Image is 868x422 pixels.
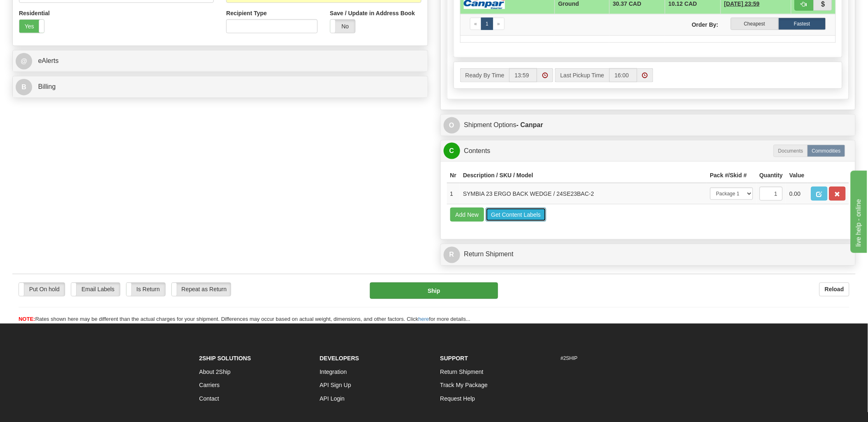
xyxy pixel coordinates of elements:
span: @ [16,53,32,70]
th: Description / SKU / Model [460,168,707,183]
td: SYMBIA 23 ERGO BACK WEDGE / 24SE23BAC-2 [460,183,707,204]
th: Pack #/Skid # [707,168,756,183]
span: » [497,21,500,27]
th: Quantity [756,168,786,183]
span: O [444,117,460,134]
label: Yes [19,20,44,33]
iframe: chat widget [849,169,867,253]
label: Repeat as Return [172,283,231,296]
span: C [444,143,460,159]
a: OShipment Options- Canpar [444,117,853,134]
a: CContents [444,143,853,160]
label: Email Labels [71,283,119,296]
label: Is Return [126,283,165,296]
th: Value [786,168,808,183]
span: Billing [38,83,56,90]
button: Add New [450,208,484,222]
a: API Sign Up [320,382,351,389]
label: Ready By Time [460,68,510,82]
span: B [16,79,32,95]
a: Request Help [440,396,475,402]
a: here [419,316,429,322]
a: @ eAlerts [16,53,425,70]
b: Reload [825,286,844,293]
label: Cheapest [731,18,778,30]
button: Reload [819,283,849,297]
td: 0.00 [786,183,808,204]
a: 1 [481,18,493,30]
a: Return Shipment [440,369,484,376]
label: Commodities [807,145,845,157]
a: Integration [320,369,347,376]
a: B Billing [16,79,425,95]
strong: Support [440,355,468,362]
a: Track My Package [440,382,488,389]
h6: #2SHIP [561,356,669,362]
span: « [475,21,477,27]
a: API Login [320,396,345,402]
a: Contact [199,396,219,402]
label: Fastest [779,18,826,30]
th: Nr [447,168,460,183]
label: Put On hold [19,283,65,296]
strong: Developers [320,355,359,362]
label: No [330,20,355,33]
span: NOTE: [19,316,35,322]
a: Next [493,18,505,30]
label: Last Pickup Time [555,68,609,82]
label: Documents [774,145,808,157]
strong: - Canpar [517,121,543,128]
div: Rates shown here may be different than the actual charges for your shipment. Differences may occu... [12,316,856,324]
a: About 2Ship [199,369,231,376]
td: 1 [447,183,460,204]
label: Save / Update in Address Book [330,9,415,17]
button: Get Content Labels [486,208,546,222]
div: live help - online [6,5,76,15]
a: Previous [470,18,482,30]
label: Order By: [648,18,725,29]
span: R [444,247,460,263]
span: eAlerts [38,57,58,64]
strong: 2Ship Solutions [199,355,251,362]
a: RReturn Shipment [444,246,853,263]
label: Residential [19,9,50,17]
label: Recipient Type [226,9,267,17]
a: Carriers [199,382,220,389]
button: Ship [370,283,498,299]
